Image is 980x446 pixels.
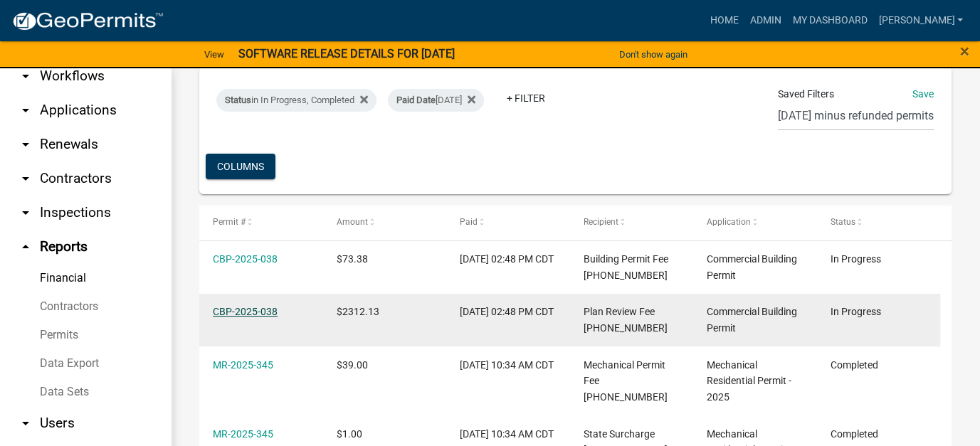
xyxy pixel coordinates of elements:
[323,206,447,240] datatable-header-cell: Amount
[446,206,570,240] datatable-header-cell: Paid
[17,136,34,153] i: arrow_drop_down
[831,253,881,265] span: In Progress
[225,95,251,105] span: Status
[570,206,694,240] datatable-header-cell: Recipient
[778,87,834,102] span: Saved Filters
[831,428,878,440] span: Completed
[584,306,668,334] span: Plan Review Fee 101-1200-34112
[199,206,323,240] datatable-header-cell: Permit #
[707,306,797,334] span: Commercial Building Permit
[613,43,693,66] button: Don't show again
[337,217,368,227] span: Amount
[238,47,455,60] strong: SOFTWARE RELEASE DETAILS FOR [DATE]
[17,102,34,119] i: arrow_drop_down
[17,170,34,187] i: arrow_drop_down
[337,253,368,265] span: $73.38
[786,7,873,34] a: My Dashboard
[17,68,34,85] i: arrow_drop_down
[460,357,556,373] div: [DATE] 10:34 AM CDT
[831,306,881,317] span: In Progress
[831,217,855,227] span: Status
[337,359,368,371] span: $39.00
[707,253,797,281] span: Commercial Building Permit
[213,253,278,265] a: CBP-2025-038
[831,359,878,371] span: Completed
[213,217,246,227] span: Permit #
[707,217,751,227] span: Application
[817,206,941,240] datatable-header-cell: Status
[17,238,34,255] i: arrow_drop_up
[584,359,668,403] span: Mechanical Permit Fee 101-1200-32212
[206,154,275,179] button: Columns
[960,41,969,61] span: ×
[912,88,934,100] a: Save
[584,217,618,227] span: Recipient
[704,7,744,34] a: Home
[213,306,278,317] a: CBP-2025-038
[460,251,556,267] div: [DATE] 02:48 PM CDT
[873,7,969,34] a: [PERSON_NAME]
[17,204,34,221] i: arrow_drop_down
[337,428,362,440] span: $1.00
[693,206,817,240] datatable-header-cell: Application
[744,7,786,34] a: Admin
[396,95,436,105] span: Paid Date
[388,89,484,112] div: [DATE]
[460,217,478,227] span: Paid
[584,253,668,281] span: Building Permit Fee 101-1200-32210
[17,415,34,432] i: arrow_drop_down
[707,359,791,403] span: Mechanical Residential Permit - 2025
[213,359,273,371] a: MR-2025-345
[213,428,273,440] a: MR-2025-345
[495,85,557,111] a: + Filter
[460,304,556,320] div: [DATE] 02:48 PM CDT
[460,426,556,442] div: [DATE] 10:34 AM CDT
[216,89,376,112] div: in In Progress, Completed
[960,43,969,60] button: Close
[199,43,230,66] a: View
[337,306,379,317] span: $2312.13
